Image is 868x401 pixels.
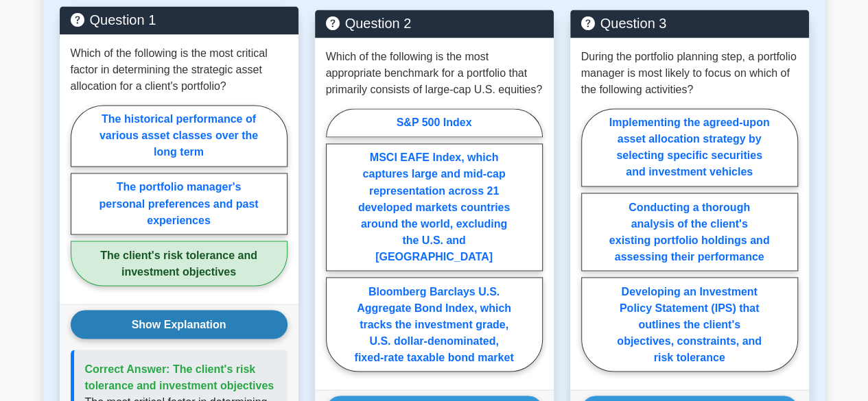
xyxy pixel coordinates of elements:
[581,193,798,271] label: Conducting a thorough analysis of the client's existing portfolio holdings and assessing their pe...
[326,277,543,372] label: Bloomberg Barclays U.S. Aggregate Bond Index, which tracks the investment grade, U.S. dollar-deno...
[581,277,798,372] label: Developing an Investment Policy Statement (IPS) that outlines the client's objectives, constraint...
[71,45,288,95] p: Which of the following is the most critical factor in determining the strategic asset allocation ...
[71,241,288,286] label: The client's risk tolerance and investment objectives
[581,49,798,98] p: During the portfolio planning step, a portfolio manager is most likely to focus on which of the f...
[71,105,288,167] label: The historical performance of various asset classes over the long term
[326,49,543,98] p: Which of the following is the most appropriate benchmark for a portfolio that primarily consists ...
[326,15,543,32] h5: Question 2
[85,363,274,391] span: Correct Answer: The client's risk tolerance and investment objectives
[326,108,543,137] label: S&P 500 Index
[581,15,798,32] h5: Question 3
[71,310,288,339] button: Show Explanation
[71,12,288,28] h5: Question 1
[326,143,543,271] label: MSCI EAFE Index, which captures large and mid-cap representation across 21 developed markets coun...
[71,173,288,234] label: The portfolio manager's personal preferences and past experiences
[581,108,798,186] label: Implementing the agreed-upon asset allocation strategy by selecting specific securities and inves...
